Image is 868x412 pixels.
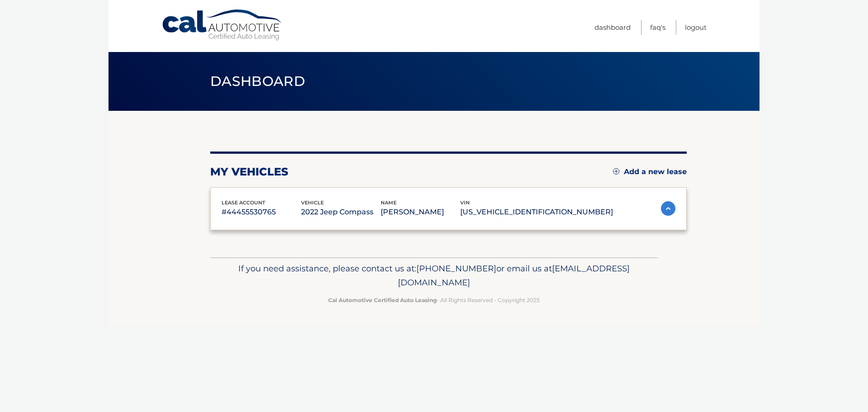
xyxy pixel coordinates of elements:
[685,20,707,35] a: Logout
[594,20,631,35] a: Dashboard
[613,168,619,175] img: add.svg
[301,199,324,206] span: vehicle
[222,199,265,206] span: lease account
[161,9,283,41] a: Cal Automotive
[460,199,470,206] span: vin
[216,295,652,305] p: - All Rights Reserved - Copyright 2025
[613,167,687,176] a: Add a new lease
[222,206,301,218] p: #44455530765
[650,20,665,35] a: FAQ's
[460,206,613,218] p: [US_VEHICLE_IDENTIFICATION_NUMBER]
[661,201,675,216] img: accordion-active.svg
[210,73,305,90] span: Dashboard
[416,263,496,274] span: [PHONE_NUMBER]
[381,199,396,206] span: name
[210,165,288,179] h2: my vehicles
[301,206,381,218] p: 2022 Jeep Compass
[381,206,460,218] p: [PERSON_NAME]
[216,261,652,290] p: If you need assistance, please contact us at: or email us at
[328,297,437,303] strong: Cal Automotive Certified Auto Leasing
